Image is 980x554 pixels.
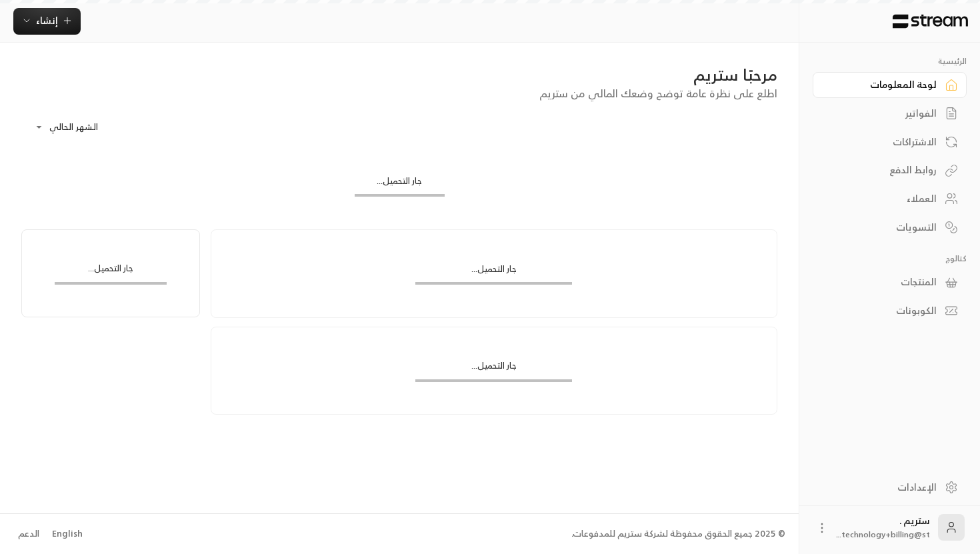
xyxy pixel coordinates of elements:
[829,163,937,177] div: روابط الدفع
[415,263,572,282] div: جار التحميل...
[813,129,967,155] a: الاشتراكات
[829,304,937,317] div: الكوبونات
[829,275,937,289] div: المنتجات
[813,56,967,67] p: الرئيسية
[829,107,937,120] div: الفواتير
[829,221,937,234] div: التسويات
[813,186,967,212] a: العملاء
[28,110,128,145] div: الشهر الحالي
[813,269,967,295] a: المنتجات
[13,522,43,546] a: الدعم
[52,527,83,541] div: English
[813,72,967,98] a: لوحة المعلومات
[891,14,969,29] img: Logo
[813,298,967,324] a: الكوبونات
[837,527,930,541] span: technology+billing@st...
[813,101,967,127] a: الفواتير
[829,192,937,205] div: العملاء
[36,12,58,29] span: إنشاء
[21,64,777,85] div: مرحبًا ستريم
[829,481,937,494] div: الإعدادات
[55,262,167,281] div: جار التحميل...
[813,474,967,500] a: الإعدادات
[813,253,967,264] p: كتالوج
[355,175,445,194] div: جار التحميل...
[539,84,777,103] span: اطلع على نظرة عامة توضح وضعك المالي من ستريم
[571,527,785,541] div: © 2025 جميع الحقوق محفوظة لشركة ستريم للمدفوعات.
[829,78,937,91] div: لوحة المعلومات
[813,214,967,240] a: التسويات
[813,157,967,183] a: روابط الدفع
[415,359,572,379] div: جار التحميل...
[13,8,81,35] button: إنشاء
[829,135,937,149] div: الاشتراكات
[837,514,930,541] div: ستريم .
